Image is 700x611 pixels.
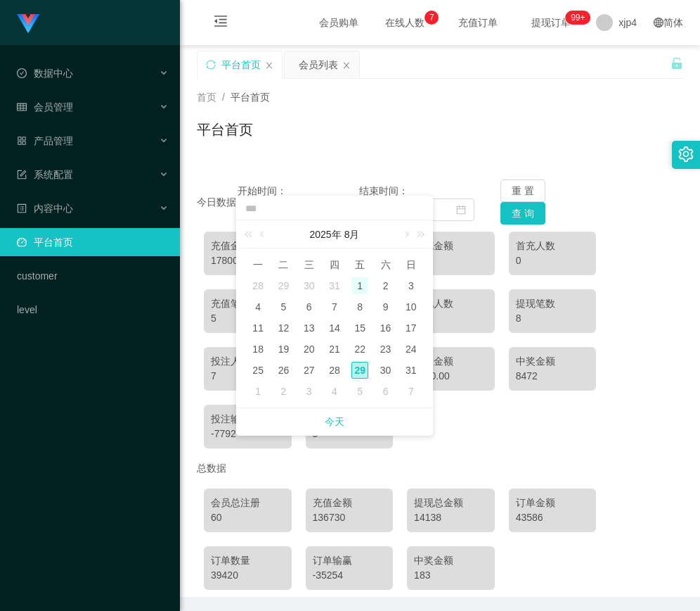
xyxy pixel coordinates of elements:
div: 8 [516,311,590,326]
div: 15 [351,320,368,336]
span: 提现订单 [524,18,578,27]
div: 中奖金额 [516,354,590,369]
div: 3 [403,277,420,294]
td: 2025年7月31日 [322,275,347,296]
a: 图标: dashboard平台首页 [17,228,169,256]
div: 7 [326,298,343,315]
div: 17 [403,320,420,336]
i: 图标: global [654,18,663,27]
div: 7 [403,383,420,400]
div: 24 [403,341,420,358]
td: 2025年8月27日 [297,360,322,381]
h1: 平台首页 [197,119,253,140]
div: 平台首页 [221,51,261,78]
div: 充值金额 [211,239,285,253]
th: 周日 [398,254,424,275]
div: 9 [377,298,394,315]
td: 2025年8月21日 [322,339,347,360]
div: 首充人数 [516,239,590,253]
div: -7792 [211,427,285,441]
div: 1 [351,277,368,294]
td: 2025年9月1日 [245,381,271,402]
div: 中奖金额 [414,553,488,568]
a: 上一年 (Control键加左方向键) [242,220,260,248]
span: 会员管理 [17,101,73,113]
div: 30 [301,277,318,294]
button: 重 置 [500,179,545,202]
div: 5 [275,298,292,315]
div: 26 [275,362,292,379]
td: 2025年8月13日 [297,317,322,339]
td: 2025年9月2日 [271,381,296,402]
span: 内容中心 [17,203,73,214]
td: 2025年8月10日 [398,296,424,317]
div: 136730 [313,510,387,525]
i: 图标: table [17,102,27,112]
div: 22 [351,341,368,358]
td: 2025年9月4日 [322,381,347,402]
div: 8 [351,298,368,315]
sup: 7 [424,11,439,25]
span: 系统配置 [17,169,73,180]
a: level [17,296,169,324]
i: 图标: calendar [456,205,466,215]
i: 图标: form [17,170,27,179]
td: 2025年8月2日 [372,275,398,296]
td: 2025年8月18日 [245,339,271,360]
div: 5 [211,311,285,326]
td: 2025年8月5日 [271,296,296,317]
span: 三 [297,258,322,271]
td: 2025年9月5日 [347,381,372,402]
div: 投注金额 [414,354,488,369]
span: 日 [398,258,424,271]
p: 7 [429,11,434,25]
td: 2025年7月29日 [271,275,296,296]
td: 2025年8月3日 [398,275,424,296]
div: 31 [403,362,420,379]
div: 43586 [516,510,590,525]
td: 2025年8月29日 [347,360,372,381]
i: 图标: unlock [670,57,683,70]
span: 产品管理 [17,135,73,146]
div: 11 [249,320,266,336]
span: 在线人数 [378,18,432,27]
td: 2025年8月25日 [245,360,271,381]
div: 5 [351,383,368,400]
th: 周三 [297,254,322,275]
i: 图标: appstore-o [17,136,27,146]
div: 39420 [211,568,285,583]
div: 29 [275,277,292,294]
td: 2025年8月8日 [347,296,372,317]
td: 2025年8月15日 [347,317,372,339]
td: 2025年8月16日 [372,317,398,339]
a: 上个月 (翻页上键) [257,220,270,248]
div: 21 [326,341,343,358]
div: -35254 [313,568,387,583]
span: 平台首页 [231,92,270,103]
div: 提现总金额 [414,496,488,510]
div: 13 [301,320,318,336]
div: 提现笔数 [516,296,590,311]
div: 首充金额 [414,239,488,253]
div: 12 [275,320,292,336]
a: 下一年 (Control键加右方向键) [409,220,427,248]
th: 周一 [245,254,271,275]
div: 30 [377,362,394,379]
a: 8月 [343,220,361,248]
td: 2025年8月28日 [322,360,347,381]
span: 一 [245,258,271,271]
span: 充值订单 [451,18,505,27]
span: 六 [372,258,398,271]
div: 3 [301,383,318,400]
button: 查 询 [500,202,545,225]
th: 周二 [271,254,296,275]
div: 18 [249,341,266,358]
a: 今天 [325,408,344,435]
td: 2025年8月9日 [372,296,398,317]
div: 总数据 [197,455,683,481]
div: 订单输赢 [313,553,387,568]
div: 29 [351,362,368,379]
div: 6 [301,298,318,315]
div: 充值金额 [313,496,387,510]
div: 14 [326,320,343,336]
